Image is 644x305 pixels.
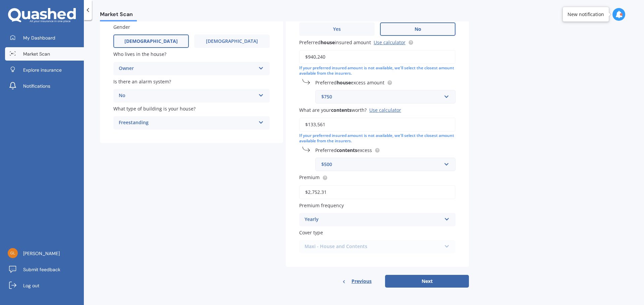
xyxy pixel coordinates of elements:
[5,63,84,77] a: Explore insurance
[119,65,256,73] div: Owner
[352,276,372,286] span: Previous
[315,79,384,86] span: Preferred excess amount
[299,39,371,46] span: Preferred insured amount
[331,107,352,113] b: contents
[5,79,84,93] a: Notifications
[415,26,421,32] span: No
[321,93,441,100] div: $750
[568,11,604,18] div: New notification
[5,279,84,292] a: Log out
[299,174,320,181] span: Premium
[124,39,178,44] span: [DEMOGRAPHIC_DATA]
[119,92,256,100] div: No
[23,282,39,289] span: Log out
[299,202,344,209] span: Premium frequency
[299,185,455,199] input: Enter premium
[23,34,55,41] span: My Dashboard
[299,229,323,236] span: Cover type
[5,263,84,276] a: Submit feedback
[321,161,441,168] div: $500
[23,266,60,273] span: Submit feedback
[113,78,171,85] span: Is there an alarm system?
[337,79,351,86] b: house
[299,50,455,64] input: Enter amount
[385,275,469,288] button: Next
[8,248,18,258] img: 786cd98094485e0ce5035aec173afe76
[113,24,130,30] span: Gender
[206,39,258,44] span: [DEMOGRAPHIC_DATA]
[305,216,441,224] div: Yearly
[23,250,60,257] span: [PERSON_NAME]
[5,47,84,61] a: Market Scan
[23,51,50,57] span: Market Scan
[23,67,62,73] span: Explore insurance
[299,133,455,144] div: If your preferred insured amount is not available, we'll select the closest amount available from...
[299,107,367,113] span: What are your worth?
[337,147,357,153] b: contents
[100,11,137,20] span: Market Scan
[369,107,401,113] div: Use calculator
[315,147,372,153] span: Preferred excess
[321,39,335,46] b: house
[23,83,50,89] span: Notifications
[113,105,196,112] span: What type of building is your house?
[299,65,455,77] div: If your preferred insured amount is not available, we'll select the closest amount available from...
[333,26,341,32] span: Yes
[5,31,84,45] a: My Dashboard
[119,119,256,127] div: Freestanding
[5,247,84,260] a: [PERSON_NAME]
[299,118,455,132] input: Enter amount
[113,51,166,58] span: Who lives in the house?
[374,39,406,46] a: Use calculator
